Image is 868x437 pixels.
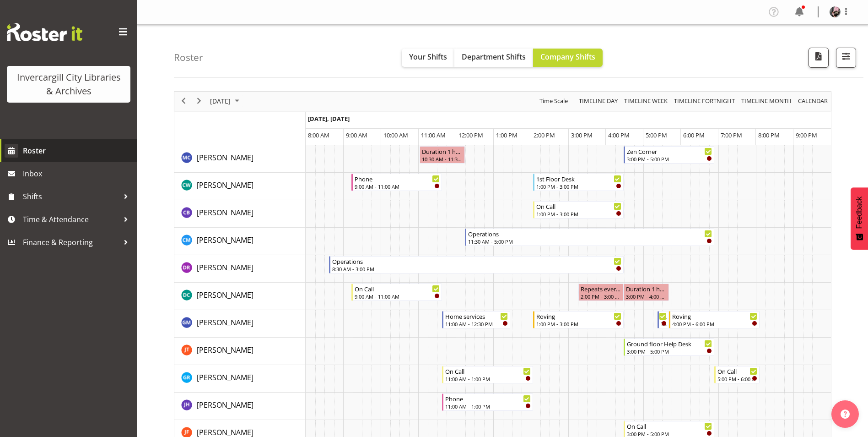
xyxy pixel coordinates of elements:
[624,339,714,356] div: Glen Tomlinson"s event - Ground floor Help Desk Begin From Thursday, October 9, 2025 at 3:00:00 P...
[533,201,624,218] div: Chris Broad"s event - On Call Begin From Thursday, October 9, 2025 at 1:00:00 PM GMT+13:00 Ends A...
[661,311,667,321] div: New book tagging
[627,348,712,355] div: 3:00 PM - 5:00 PM
[197,262,253,273] a: [PERSON_NAME]
[7,23,82,41] img: Rosterit website logo
[533,174,624,191] div: Catherine Wilson"s event - 1st Floor Desk Begin From Thursday, October 9, 2025 at 1:00:00 PM GMT+...
[197,399,253,410] a: [PERSON_NAME]
[197,345,253,355] span: [PERSON_NAME]
[533,49,603,67] button: Company Shifts
[174,173,306,200] td: Catherine Wilson resource
[409,52,447,62] span: Your Shifts
[197,207,253,218] a: [PERSON_NAME]
[23,167,133,180] span: Inbox
[332,257,621,266] div: Operations
[851,187,868,250] button: Feedback - Show survey
[627,147,712,156] div: Zen Corner
[577,95,620,107] button: Timeline Day
[23,235,119,249] span: Finance & Reporting
[23,190,119,203] span: Shifts
[197,372,253,382] span: [PERSON_NAME]
[420,146,465,164] div: Aurora Catu"s event - Duration 1 hours - Aurora Catu Begin From Thursday, October 9, 2025 at 10:3...
[421,131,446,139] span: 11:00 AM
[16,71,121,98] div: Invercargill City Libraries & Archives
[197,152,253,163] a: [PERSON_NAME]
[308,115,350,123] span: [DATE], [DATE]
[197,235,253,246] a: [PERSON_NAME]
[855,197,863,229] span: Feedback
[197,344,253,355] a: [PERSON_NAME]
[445,311,508,321] div: Home services
[462,52,526,62] span: Department Shifts
[176,92,191,111] div: previous period
[351,284,442,301] div: Donald Cunningham"s event - On Call Begin From Thursday, October 9, 2025 at 9:00:00 AM GMT+13:00 ...
[355,293,440,300] div: 9:00 AM - 11:00 AM
[538,95,570,107] button: Time Scale
[721,131,742,139] span: 7:00 PM
[623,95,669,107] span: Timeline Week
[830,6,841,17] img: keyu-chenf658e1896ed4c5c14a0b283e0d53a179.png
[468,238,712,245] div: 11:30 AM - 5:00 PM
[197,317,253,328] span: [PERSON_NAME]
[740,95,793,107] button: Timeline Month
[841,410,850,419] img: help-xxl-2.png
[661,320,667,328] div: 3:45 PM - 4:00 PM
[178,95,190,107] button: Previous
[465,229,714,246] div: Cindy Mulrooney"s event - Operations Begin From Thursday, October 9, 2025 at 11:30:00 AM GMT+13:0...
[578,284,624,301] div: Donald Cunningham"s event - Repeats every thursday - Donald Cunningham Begin From Thursday, Octob...
[669,311,760,328] div: Gabriel McKay Smith"s event - Roving Begin From Thursday, October 9, 2025 at 4:00:00 PM GMT+13:00...
[454,49,533,67] button: Department Shifts
[197,262,253,273] span: [PERSON_NAME]
[191,92,207,111] div: next period
[355,284,440,293] div: On Call
[209,95,243,107] button: October 2025
[197,290,253,300] a: [PERSON_NAME]
[174,200,306,228] td: Chris Broad resource
[623,95,669,107] button: Timeline Week
[207,92,245,111] div: October 9, 2025
[758,131,780,139] span: 8:00 PM
[197,400,253,410] span: [PERSON_NAME]
[197,317,253,328] a: [PERSON_NAME]
[797,95,829,107] span: calendar
[624,146,714,164] div: Aurora Catu"s event - Zen Corner Begin From Thursday, October 9, 2025 at 3:00:00 PM GMT+13:00 End...
[626,284,667,293] div: Duration 1 hours - [PERSON_NAME]
[193,95,205,107] button: Next
[581,284,621,293] div: Repeats every [DATE] - [PERSON_NAME]
[673,95,736,107] span: Timeline Fortnight
[796,131,817,139] span: 9:00 PM
[540,52,595,62] span: Company Shifts
[536,320,621,328] div: 1:00 PM - 3:00 PM
[740,95,793,107] span: Timeline Month
[571,131,593,139] span: 3:00 PM
[422,155,463,163] div: 10:30 AM - 11:30 AM
[197,208,253,218] span: [PERSON_NAME]
[533,311,624,328] div: Gabriel McKay Smith"s event - Roving Begin From Thursday, October 9, 2025 at 1:00:00 PM GMT+13:00...
[332,265,621,273] div: 8:30 AM - 3:00 PM
[627,155,712,163] div: 3:00 PM - 5:00 PM
[536,174,621,183] div: 1st Floor Desk
[174,338,306,365] td: Glen Tomlinson resource
[23,144,133,158] span: Roster
[197,180,253,191] a: [PERSON_NAME]
[23,213,119,226] span: Time & Attendance
[836,48,856,68] button: Filter Shifts
[683,131,705,139] span: 6:00 PM
[445,403,530,410] div: 11:00 AM - 1:00 PM
[445,375,530,382] div: 11:00 AM - 1:00 PM
[714,366,760,383] div: Grace Roscoe-Squires"s event - On Call Begin From Thursday, October 9, 2025 at 5:00:00 PM GMT+13:...
[626,293,667,300] div: 3:00 PM - 4:00 PM
[174,283,306,310] td: Donald Cunningham resource
[442,366,533,383] div: Grace Roscoe-Squires"s event - On Call Begin From Thursday, October 9, 2025 at 11:00:00 AM GMT+13...
[355,174,440,183] div: Phone
[402,49,454,67] button: Your Shifts
[581,293,621,300] div: 2:00 PM - 3:00 PM
[534,131,555,139] span: 2:00 PM
[445,320,508,328] div: 11:00 AM - 12:30 PM
[673,95,737,107] button: Fortnight
[672,311,757,321] div: Roving
[442,393,533,411] div: Jill Harpur"s event - Phone Begin From Thursday, October 9, 2025 at 11:00:00 AM GMT+13:00 Ends At...
[174,393,306,420] td: Jill Harpur resource
[209,95,232,107] span: [DATE]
